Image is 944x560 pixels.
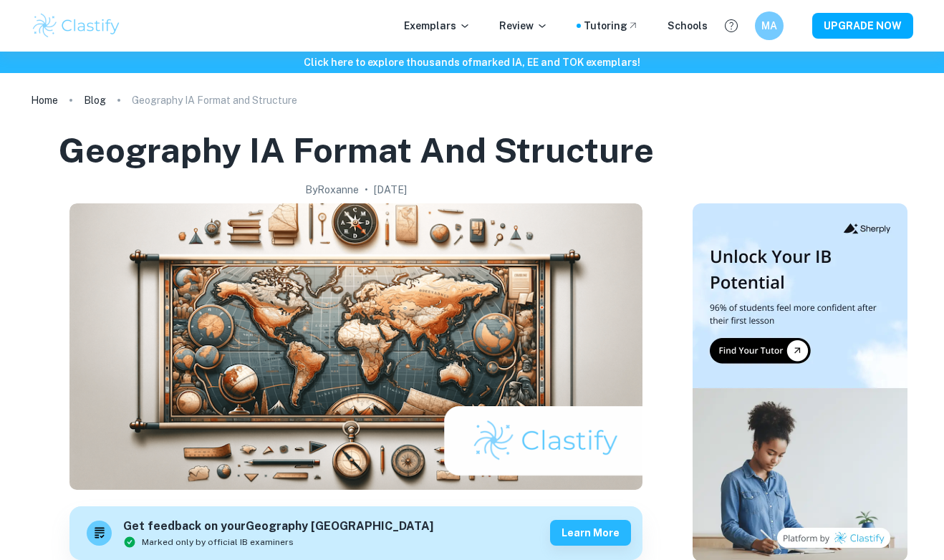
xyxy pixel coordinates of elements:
[31,90,58,110] a: Home
[812,13,913,39] button: UPGRADE NOW
[499,18,548,34] p: Review
[761,18,778,34] h6: MA
[719,14,743,38] button: Help and Feedback
[550,520,631,546] button: Learn more
[365,182,368,198] p: •
[59,127,654,173] h1: Geography IA Format and Structure
[84,90,106,110] a: Blog
[132,92,297,108] p: Geography IA Format and Structure
[305,182,359,198] h2: By Roxanne
[142,536,294,549] span: Marked only by official IB examiners
[404,18,471,34] p: Exemplars
[69,506,642,560] a: Get feedback on yourGeography [GEOGRAPHIC_DATA]Marked only by official IB examinersLearn more
[69,203,642,490] img: Geography IA Format and Structure cover image
[668,18,708,34] a: Schools
[3,54,941,70] h6: Click here to explore thousands of marked IA, EE and TOK exemplars !
[755,11,784,40] button: MA
[123,518,433,536] h6: Get feedback on your Geography [GEOGRAPHIC_DATA]
[31,11,122,40] img: Clastify logo
[584,18,639,34] a: Tutoring
[374,182,407,198] h2: [DATE]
